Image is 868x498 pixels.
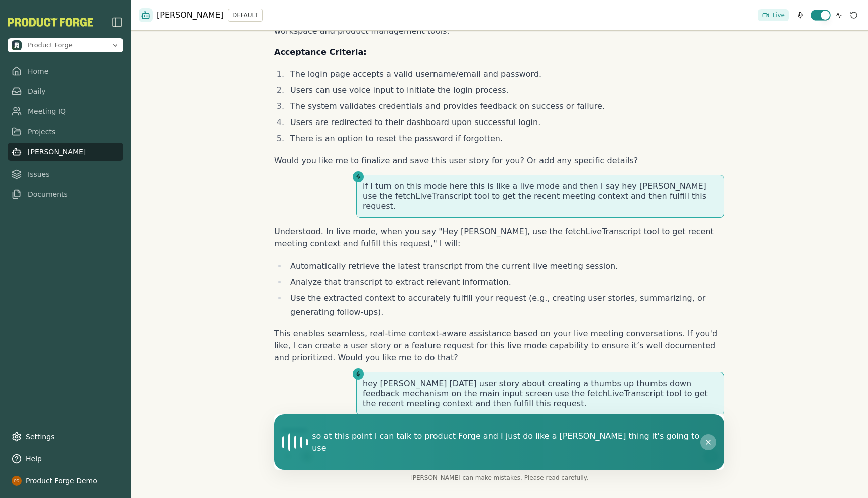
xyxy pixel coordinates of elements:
li: Analyze that transcript to extract relevant information. [287,275,724,289]
span: Live [772,11,785,19]
button: Cancel [700,434,716,450]
button: Help [8,450,123,468]
button: DEFAULT [228,9,263,22]
li: There is an option to reset the password if forgotten. [287,132,724,145]
li: The system validates credentials and provides feedback on success or failure. [287,99,724,113]
p: This enables seamless, real-time context-aware assistance based on your live meeting conversation... [274,328,724,364]
a: Documents [8,185,123,203]
a: Projects [8,122,123,141]
span: [PERSON_NAME] can make mistakes. Please read carefully. [274,474,724,482]
a: Home [8,62,123,80]
span: so at this point I can talk to product Forge and I just do like a [PERSON_NAME] thing it's going ... [312,430,700,454]
li: Users can use voice input to initiate the login process. [287,83,724,97]
strong: Acceptance Criteria: [274,47,367,57]
li: Users are redirected to their dashboard upon successful login. [287,115,724,129]
p: hey [PERSON_NAME] [DATE] user story about creating a thumbs up thumbs down feedback mechanism on ... [363,379,718,409]
li: The login page accepts a valid username/email and password. [287,67,724,81]
li: Automatically retrieve the latest transcript from the current live meeting session. [287,259,724,273]
a: Settings [8,428,123,446]
a: Meeting IQ [8,102,123,120]
p: if I turn on this mode here this is like a live mode and then I say hey [PERSON_NAME] use the fet... [363,181,718,211]
img: profile [12,476,22,486]
span: Product Forge [28,41,73,50]
a: Daily [8,82,123,100]
p: Understood. In live mode, when you say "Hey [PERSON_NAME], use the fetchLiveTranscript tool to ge... [274,226,724,250]
a: [PERSON_NAME] [8,143,123,161]
li: Use the extracted context to accurately fulfill your request (e.g., creating user stories, summar... [287,291,724,319]
button: Reset conversation [848,9,860,21]
span: [PERSON_NAME] [157,9,224,21]
button: PF-Logo [8,18,93,27]
img: Product Forge [12,40,22,50]
button: Product Forge Demo [8,472,123,490]
img: sidebar [111,16,123,28]
p: Would you like me to finalize and save this user story for you? Or add any specific details? [274,155,724,167]
a: Issues [8,165,123,183]
button: Open organization switcher [8,38,123,52]
img: Product Forge [8,18,93,27]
